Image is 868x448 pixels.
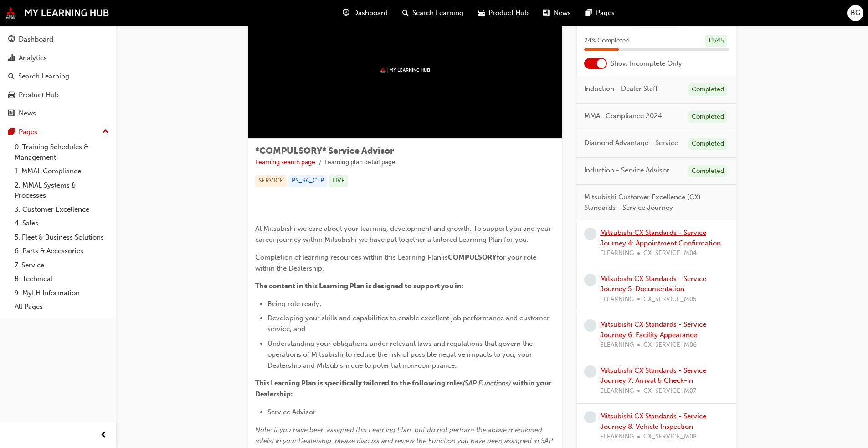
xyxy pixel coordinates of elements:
div: Pages [19,127,37,137]
span: News [554,8,571,18]
span: learningRecordVerb_NONE-icon [584,319,596,332]
span: 24 % Completed [584,36,630,46]
a: 4. Sales [11,216,113,230]
a: Dashboard [4,31,113,48]
span: guage-icon [343,7,349,19]
a: Analytics [4,50,113,67]
span: Product Hub [488,8,529,18]
div: Completed [688,165,727,177]
span: news-icon [8,109,15,118]
span: pages-icon [8,128,15,136]
span: Dashboard [353,8,388,18]
span: chart-icon [8,54,15,63]
div: Analytics [19,53,47,63]
a: 0. Training Schedules & Management [11,140,113,164]
span: CX_SERVICE_M08 [643,432,697,442]
span: car-icon [478,7,485,19]
span: up-icon [103,126,109,138]
a: 1. MMAL Compliance [11,164,113,178]
span: learningRecordVerb_NONE-icon [584,365,596,378]
a: pages-iconPages [578,4,622,22]
a: 9. MyLH Information [11,286,113,300]
a: search-iconSearch Learning [395,4,471,22]
span: guage-icon [8,36,15,44]
a: car-iconProduct Hub [471,4,536,22]
div: Completed [688,83,727,96]
a: Search Learning [4,68,113,85]
span: CX_SERVICE_M07 [643,386,696,396]
a: 8. Technical [11,272,113,286]
div: News [19,108,36,119]
div: Product Hub [19,90,59,100]
div: Dashboard [19,34,53,45]
span: Understanding your obligations under relevant laws and regulations that govern the operations of ... [267,339,534,370]
button: BG [847,5,863,21]
span: MMAL Compliance 2024 [584,111,662,121]
span: BG [851,8,860,18]
div: Search Learning [18,71,69,82]
span: Pages [596,8,615,18]
a: Mitsubishi CX Standards - Service Journey 6: Facility Appearance [600,320,706,339]
span: search-icon [8,73,15,81]
span: CX_SERVICE_M05 [643,294,697,305]
span: Mitsubishi Customer Excellence (CX) Standards - Service Journey [584,192,722,213]
span: Being role ready; [267,300,321,308]
span: news-icon [543,7,550,19]
a: Mitsubishi CX Standards - Service Journey 7: Arrival & Check-in [600,366,706,385]
span: (SAP Functions) [463,379,511,387]
span: CX_SERVICE_M06 [643,340,697,350]
img: mmal [380,67,430,73]
button: Pages [4,124,113,141]
span: COMPULSORY [448,253,497,261]
span: *COMPULSORY* Service Advisor [255,146,394,156]
span: Service Advisor [267,408,316,416]
a: Product Hub [4,87,113,104]
span: pages-icon [586,7,592,19]
a: Mitsubishi CX Standards - Service Journey 5: Documentation [600,275,706,293]
a: guage-iconDashboard [335,4,395,22]
a: 6. Parts & Accessories [11,244,113,258]
span: Completion of learning resources within this Learning Plan is [255,253,448,261]
a: Mitsubishi CX Standards - Service Journey 4: Appointment Confirmation [600,229,721,247]
a: All Pages [11,300,113,314]
div: PS_SA_CLP [288,175,327,187]
span: This Learning Plan is specifically tailored to the following roles [255,379,463,387]
span: At Mitsubishi we care about your learning, development and growth. To support you and your career... [255,224,553,244]
span: Show Incomplete Only [611,58,682,69]
a: Learning search page [255,158,315,166]
span: search-icon [402,7,409,19]
a: 3. Customer Excellence [11,203,113,217]
span: CX_SERVICE_M04 [643,248,697,259]
div: Completed [688,138,727,150]
span: Diamond Advantage - Service [584,138,678,148]
span: learningRecordVerb_NONE-icon [584,411,596,423]
span: ELEARNING [600,340,634,350]
span: learningRecordVerb_NONE-icon [584,274,596,286]
span: prev-icon [100,430,107,441]
a: News [4,105,113,122]
span: ELEARNING [600,386,634,396]
span: ELEARNING [600,294,634,305]
span: Induction - Dealer Staff [584,83,657,94]
a: 2. MMAL Systems & Processes [11,178,113,203]
button: DashboardAnalyticsSearch LearningProduct HubNews [4,29,113,124]
img: mmal [5,7,109,19]
div: SERVICE [255,175,287,187]
span: ELEARNING [600,248,634,259]
span: within your Dealership: [255,379,553,398]
li: Learning plan detail page [324,157,395,168]
span: learningRecordVerb_NONE-icon [584,228,596,240]
span: Induction - Service Advisor [584,165,669,176]
span: The content in this Learning Plan is designed to support you in: [255,282,464,290]
a: news-iconNews [536,4,578,22]
span: for your role within the Dealership. [255,253,538,272]
span: Developing your skills and capabilities to enable excellent job performance and customer service;... [267,314,551,333]
span: Search Learning [412,8,463,18]
span: car-icon [8,91,15,99]
div: Completed [688,111,727,123]
a: 7. Service [11,258,113,272]
div: LIVE [329,175,348,187]
span: ELEARNING [600,432,634,442]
